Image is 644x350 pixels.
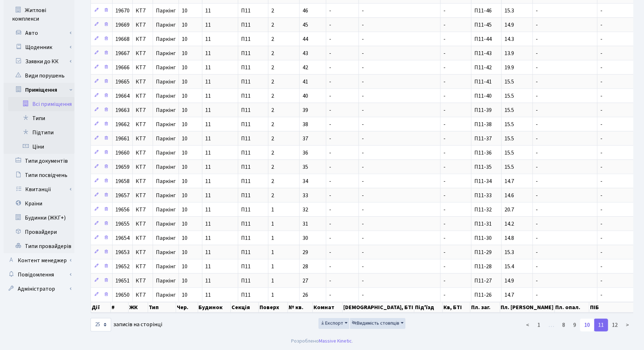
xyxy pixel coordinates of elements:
span: 19658 [115,177,130,185]
span: П11-41 [474,78,492,86]
span: - [443,149,446,157]
span: - [362,234,364,242]
span: - [536,149,538,157]
span: 10 [182,206,187,214]
span: - [443,220,446,228]
span: 15.5 [504,106,514,114]
span: - [443,135,446,142]
span: - [329,106,331,114]
span: 19655 [115,220,130,228]
span: 11 [205,234,211,242]
span: 10 [182,163,187,171]
span: 19662 [115,120,130,128]
span: П11 [241,135,251,142]
span: 43 [302,49,308,57]
span: 37 [302,135,308,142]
span: - [536,177,538,185]
span: - [329,21,331,29]
span: - [362,21,364,29]
span: - [329,78,331,86]
a: Будинки (ЖКГ+) [4,211,75,225]
span: - [329,248,331,256]
span: - [600,106,602,114]
a: Щоденник [8,40,75,54]
span: П11 [241,220,251,228]
a: Контент менеджер [4,253,75,268]
span: 15.5 [504,120,514,128]
span: - [536,163,538,171]
span: КТ7 [136,136,150,141]
span: - [329,35,331,43]
span: Експорт [320,320,343,327]
span: КТ7 [136,193,150,198]
span: Паркінг [156,8,176,14]
span: П11-33 [474,192,492,199]
span: 45 [302,21,308,29]
span: П11 [241,7,251,15]
span: - [600,192,602,199]
a: Квитанції [8,182,75,196]
span: - [536,192,538,199]
span: 11 [205,177,211,185]
span: - [600,35,602,43]
span: 19664 [115,92,130,100]
span: П11 [241,149,251,157]
span: 19659 [115,163,130,171]
span: - [600,7,602,15]
span: 2 [271,135,274,142]
a: 10 [580,319,594,332]
span: 14.9 [504,21,514,29]
span: КТ7 [136,93,150,99]
a: Типи провайдерів [4,239,75,253]
span: 2 [271,192,274,199]
button: Експорт [318,318,349,329]
span: 14.8 [504,234,514,242]
span: - [536,64,538,71]
span: - [329,234,331,242]
span: 38 [302,120,308,128]
span: - [443,49,446,57]
span: - [600,92,602,100]
span: - [443,35,446,43]
span: 10 [182,177,187,185]
span: П11 [241,64,251,71]
span: КТ7 [136,8,150,14]
span: 29 [302,248,308,256]
span: Паркінг [156,150,176,156]
span: - [362,120,364,128]
span: 10 [182,120,187,128]
span: - [443,106,446,114]
span: 44 [302,35,308,43]
span: Паркінг [156,93,176,99]
span: КТ7 [136,79,150,85]
span: 10 [182,49,187,57]
span: 19668 [115,35,130,43]
span: 10 [182,106,187,114]
span: Паркінг [156,235,176,241]
span: КТ7 [136,235,150,241]
span: 30 [302,234,308,242]
span: 11 [205,21,211,29]
span: - [329,120,331,128]
span: - [536,206,538,214]
span: П11-44 [474,35,492,43]
span: - [362,192,364,199]
span: - [600,64,602,71]
span: 19656 [115,206,130,214]
span: - [443,206,446,214]
span: П11-42 [474,64,492,71]
span: 10 [182,78,187,86]
span: П11 [241,177,251,185]
span: 10 [182,248,187,256]
span: П11-38 [474,120,492,128]
span: КТ7 [136,207,150,212]
span: 11 [205,78,211,86]
span: 15.5 [504,92,514,100]
span: - [362,106,364,114]
span: 10 [182,135,187,142]
span: - [329,64,331,71]
span: 36 [302,149,308,157]
span: 2 [271,78,274,86]
span: 19666 [115,64,130,71]
span: 11 [205,35,211,43]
